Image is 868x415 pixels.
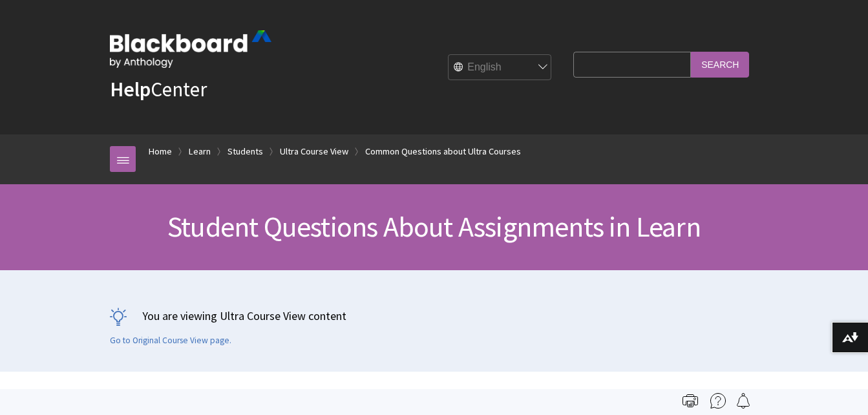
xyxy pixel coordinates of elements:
[449,55,552,81] select: Site Language Selector
[110,335,231,346] a: Go to Original Course View page.
[691,52,749,77] input: Search
[110,76,151,102] strong: Help
[683,393,698,409] img: Print
[280,144,348,160] a: Ultra Course View
[736,393,751,409] img: Follow this page
[149,144,172,160] a: Home
[189,144,211,160] a: Learn
[710,393,726,409] img: More help
[167,209,701,244] span: Student Questions About Assignments in Learn
[228,144,263,160] a: Students
[110,30,271,68] img: Blackboard by Anthology
[110,76,207,102] a: HelpCenter
[110,308,758,324] p: You are viewing Ultra Course View content
[365,144,521,160] a: Common Questions about Ultra Courses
